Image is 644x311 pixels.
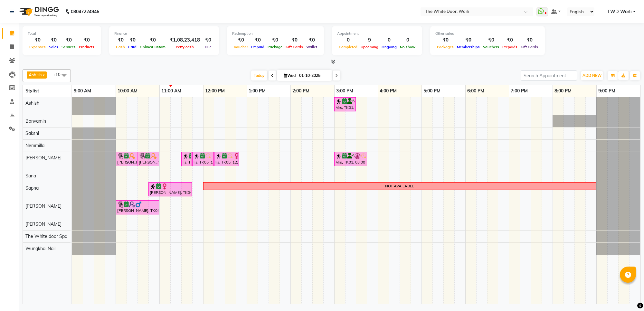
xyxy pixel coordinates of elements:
[25,155,62,161] span: [PERSON_NAME]
[127,45,138,49] span: Card
[250,36,266,44] div: ₹0
[29,72,42,77] span: Ashish
[422,86,442,96] a: 5:00 PM
[60,45,77,49] span: Services
[114,36,127,44] div: ₹0
[25,203,62,209] span: [PERSON_NAME]
[305,45,319,49] span: Wallet
[182,153,191,165] div: lis, TK05, 11:30 AM-11:45 AM, Waxing Underarms
[501,36,519,44] div: ₹0
[138,45,167,49] span: Online/Custom
[53,72,65,77] span: +10
[114,31,214,36] div: Finance
[25,88,39,94] span: Stylist
[509,86,529,96] a: 7:00 PM
[215,153,238,165] div: lis, TK05, 12:15 PM-12:50 PM, Waxing Full Legs
[25,221,62,227] span: [PERSON_NAME]
[398,45,417,49] span: No show
[359,45,380,49] span: Upcoming
[47,45,60,49] span: Sales
[359,36,380,44] div: 9
[521,71,577,80] input: Search Appointment
[519,45,540,49] span: Gift Cards
[250,45,266,49] span: Prepaid
[117,153,137,165] div: [PERSON_NAME], TK02, 10:00 AM-10:30 AM, Manicures - Shape & Polish
[116,86,139,96] a: 10:00 AM
[305,36,319,44] div: ₹0
[435,36,455,44] div: ₹0
[42,72,45,77] a: x
[581,71,603,80] button: ADD NEW
[385,183,414,189] div: NOT AVAILABLE
[28,36,47,44] div: ₹0
[378,86,398,96] a: 4:00 PM
[291,86,311,96] a: 2:00 PM
[25,246,55,251] span: Wungkhai Nail
[203,36,214,44] div: ₹0
[114,45,127,49] span: Cash
[266,36,284,44] div: ₹0
[380,36,398,44] div: 0
[232,45,250,49] span: Voucher
[193,153,213,165] div: lis, TK05, 11:45 AM-12:15 PM, Waxing Full Arms
[435,31,540,36] div: Other sales
[25,173,36,179] span: Sana
[149,183,191,195] div: [PERSON_NAME], TK04, 10:45 AM-11:45 AM, Microblading Touch up by [PERSON_NAME]
[335,86,355,96] a: 3:00 PM
[60,36,77,44] div: ₹0
[25,130,39,136] span: Sakshi
[597,86,617,96] a: 9:00 PM
[337,45,359,49] span: Completed
[160,86,183,96] a: 11:00 AM
[247,86,267,96] a: 1:00 PM
[481,36,501,44] div: ₹0
[284,36,305,44] div: ₹0
[553,86,573,96] a: 8:00 PM
[335,98,355,110] div: Mrs, TK01, 03:00 PM-03:30 PM, Feet + Legs Massage
[16,3,61,21] img: logo
[398,36,417,44] div: 0
[519,36,540,44] div: ₹0
[232,31,319,36] div: Redemption
[25,233,67,239] span: The White door Spa
[617,285,638,305] iframe: chat widget
[251,71,267,80] span: Today
[466,86,486,96] a: 6:00 PM
[203,45,213,49] span: Due
[25,118,46,124] span: Banyamin
[582,73,601,78] span: ADD NEW
[28,45,47,49] span: Expenses
[337,36,359,44] div: 0
[117,201,158,213] div: [PERSON_NAME], TK03, 10:00 AM-11:00 AM, Balinese Massage 60 mins
[607,8,632,15] span: TWD Worli
[25,143,44,148] span: Nemmilla
[77,45,96,49] span: Products
[266,45,284,49] span: Package
[167,36,203,44] div: ₹1,08,23,418
[25,185,39,191] span: Sapna
[284,45,305,49] span: Gift Cards
[174,45,195,49] span: Petty cash
[335,153,366,165] div: Mrs, TK01, 03:00 PM-03:45 PM, Face Contour Massage (Nourishing Face Oil)
[435,45,455,49] span: Packages
[138,36,167,44] div: ₹0
[232,36,250,44] div: ₹0
[77,36,96,44] div: ₹0
[297,71,329,80] input: 2025-10-01
[138,153,158,165] div: [PERSON_NAME], TK02, 10:30 AM-11:00 AM, Home Service Premium
[47,36,60,44] div: ₹0
[127,36,138,44] div: ₹0
[25,100,39,106] span: Ashish
[501,45,519,49] span: Prepaids
[455,45,481,49] span: Memberships
[282,73,297,78] span: Wed
[337,31,417,36] div: Appointment
[72,86,93,96] a: 9:00 AM
[455,36,481,44] div: ₹0
[481,45,501,49] span: Vouchers
[28,31,96,36] div: Total
[71,3,99,21] b: 08047224946
[380,45,398,49] span: Ongoing
[204,86,226,96] a: 12:00 PM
